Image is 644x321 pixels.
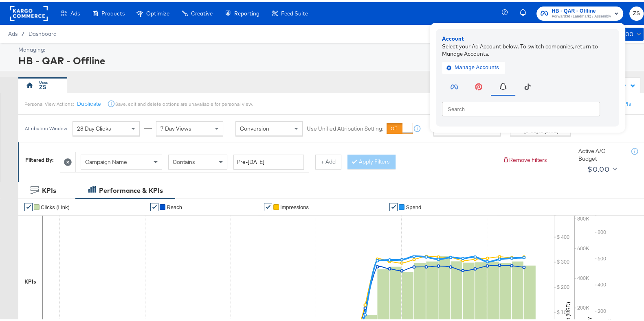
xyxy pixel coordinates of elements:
[8,28,18,35] span: Ads
[633,7,640,16] span: ZS
[406,202,421,208] span: Spend
[240,123,269,130] span: Conversion
[503,154,547,162] button: Remove Filters
[281,8,308,15] span: Feed Suite
[448,61,499,70] span: Manage Accounts
[442,59,505,72] button: Manage Accounts
[101,8,125,15] span: Products
[536,4,623,19] button: HB - QAR - OfflineForward3d (Landmark) / Assembly
[587,161,609,173] div: $0.00
[25,154,54,162] div: Filtered By:
[315,153,341,167] button: + Add
[167,202,182,208] span: Reach
[264,201,272,209] a: ✔
[146,8,169,15] span: Optimize
[18,28,29,35] span: /
[234,8,259,15] span: Reporting
[442,40,613,55] div: Select your Ad Account below. To switch companies, return to Manage Accounts.
[41,202,70,208] span: Clicks (Link)
[442,33,613,41] div: Account
[18,52,642,66] div: HB - QAR - Offline
[173,156,195,164] span: Contains
[150,201,158,209] a: ✔
[39,81,46,89] div: ZS
[77,123,111,130] span: 28 Day Clicks
[611,26,644,39] button: $0.00
[24,276,36,284] div: KPIs
[538,126,545,132] strong: to
[24,124,68,129] div: Attribution Window:
[42,184,56,193] div: KPIs
[552,5,611,13] span: HB - QAR - Offline
[629,4,644,19] button: ZS
[24,201,33,209] a: ✔
[70,8,80,15] span: Ads
[578,145,623,160] div: Active A/C Budget
[389,201,398,209] a: ✔
[552,11,611,18] span: Forward3d (Landmark) / Assembly
[18,44,642,52] div: Managing:
[191,8,213,15] span: Creative
[29,28,57,35] a: Dashboard
[85,156,127,164] span: Campaign Name
[115,99,253,105] div: Save, edit and delete options are unavailable for personal view.
[24,99,74,105] div: Personal View Actions:
[584,161,619,174] button: $0.00
[307,123,383,131] label: Use Unified Attribution Setting:
[77,98,101,106] button: Duplicate
[280,202,309,208] span: Impressions
[160,123,191,130] span: 7 Day Views
[233,153,304,168] input: Enter a search term
[99,184,163,193] div: Performance & KPIs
